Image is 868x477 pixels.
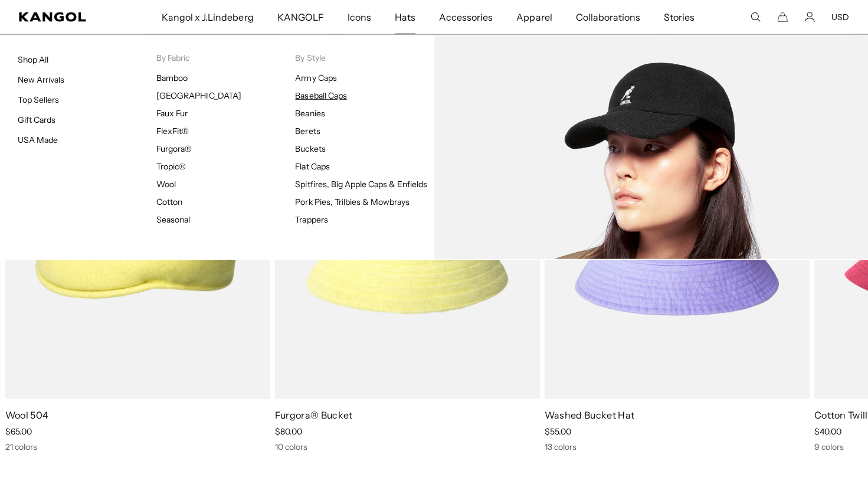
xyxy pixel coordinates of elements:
[545,442,810,452] div: 13 colors
[156,143,192,154] a: Furgora®
[156,108,188,119] a: Faux Fur
[750,12,761,22] summary: Search here
[5,442,270,452] div: 21 colors
[295,126,320,136] a: Berets
[545,409,634,421] a: Washed Bucket Hat
[19,12,106,22] a: Kangol
[270,66,540,452] div: 2 of 10
[18,54,48,65] a: Shop All
[295,214,327,225] a: Trappers
[1,66,270,452] div: 1 of 10
[295,161,329,172] a: Flat Caps
[156,90,241,101] a: [GEOGRAPHIC_DATA]
[156,161,186,172] a: Tropic®
[18,94,59,105] a: Top Sellers
[156,197,182,207] a: Cotton
[156,73,188,83] a: Bamboo
[5,426,32,437] span: $65.00
[18,74,64,85] a: New Arrivals
[804,12,815,22] a: Account
[156,53,295,63] p: By Fabric
[156,179,176,190] a: Wool
[5,409,49,421] a: Wool 504
[156,214,190,225] a: Seasonal
[295,90,346,101] a: Baseball Caps
[275,442,540,452] div: 10 colors
[814,426,841,437] span: $40.00
[545,426,571,437] span: $55.00
[831,12,849,22] button: USD
[295,197,410,207] a: Pork Pies, Trilbies & Mowbrays
[295,108,325,119] a: Beanies
[18,115,55,125] a: Gift Cards
[18,135,58,145] a: USA Made
[295,179,427,190] a: Spitfires, Big Apple Caps & Enfields
[540,66,810,452] div: 3 of 10
[295,143,325,154] a: Buckets
[275,426,302,437] span: $80.00
[275,409,353,421] a: Furgora® Bucket
[156,126,189,136] a: FlexFit®
[295,73,336,83] a: Army Caps
[777,12,788,22] button: Cart
[295,53,434,63] p: By Style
